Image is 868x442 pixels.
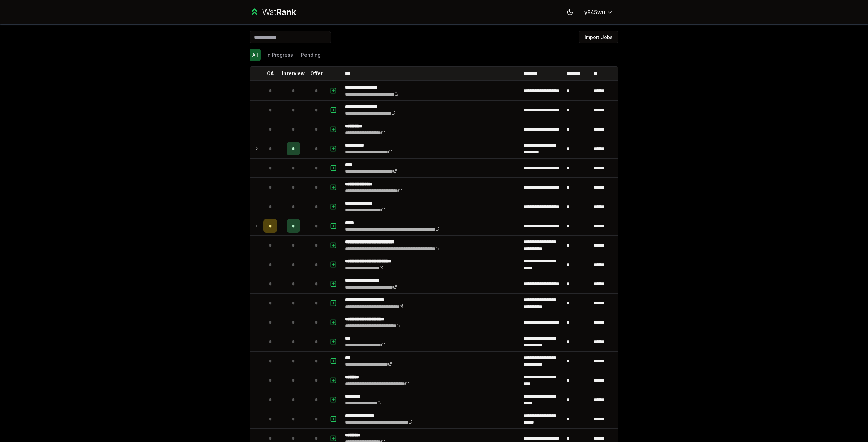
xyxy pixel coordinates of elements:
[263,49,296,61] button: In Progress
[250,49,261,61] button: All
[298,49,323,61] button: Pending
[579,6,618,18] button: y845wu
[584,8,605,16] span: y845wu
[579,31,618,43] button: Import Jobs
[262,7,296,18] div: Wat
[267,70,274,77] p: OA
[250,7,296,18] a: WatRank
[276,7,296,17] span: Rank
[282,70,305,77] p: Interview
[310,70,323,77] p: Offer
